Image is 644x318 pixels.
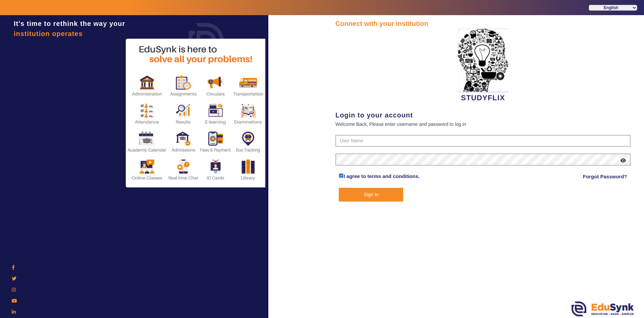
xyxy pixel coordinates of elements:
img: login.png [181,15,231,66]
a: Forgot Password? [583,173,627,181]
a: I agree to terms and conditions. [343,173,420,179]
input: User Name [335,135,631,147]
button: Sign In [339,188,403,202]
div: STUDYFLIX [335,29,631,103]
img: edusynk.png [572,302,634,316]
span: institution operates [14,30,83,37]
div: Connect with your institution [335,19,631,29]
div: Login to your account [335,110,631,120]
img: login2.png [126,39,267,187]
span: It's time to rethink the way your [14,20,125,27]
img: 2da83ddf-6089-4dce-a9e2-416746467bdd [458,29,508,92]
div: Welcome Back, Please enter username and password to log in [335,120,631,128]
